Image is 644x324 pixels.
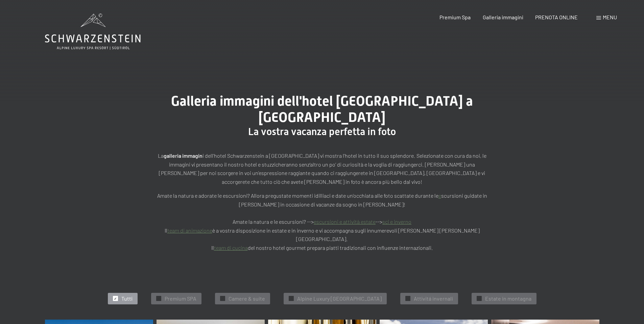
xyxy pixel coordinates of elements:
span: Camere & suite [229,295,265,302]
a: escursioni e attività estate [314,218,376,225]
span: Galleria immagini dell'hotel [GEOGRAPHIC_DATA] a [GEOGRAPHIC_DATA] [171,93,473,125]
a: PRENOTA ONLINE [535,14,578,20]
p: La i dell’hotel Schwarzenstein a [GEOGRAPHIC_DATA] vi mostra l’hotel in tutto il suo splendore. S... [153,151,491,186]
a: team di cucina [214,244,248,251]
span: La vostra vacanza perfetta in foto [248,126,396,137]
a: Galleria immagini [483,14,523,20]
span: Premium SPA [165,295,196,302]
span: Tutti [121,295,133,302]
p: Amate la natura e adorate le escursioni? Allora pregustate momenti idilliaci e date un’occhiata a... [153,191,491,252]
span: ✓ [114,296,117,301]
a: e [438,192,441,199]
span: Estate in montagna [485,295,531,302]
strong: galleria immagin [164,152,202,159]
a: team di animazione [167,227,212,234]
a: sci e inverno [382,218,411,225]
span: Alpine Luxury [GEOGRAPHIC_DATA] [297,295,382,302]
span: Attivitá invernali [414,295,453,302]
span: ✓ [478,296,480,301]
span: ✓ [290,296,292,301]
span: ✓ [221,296,224,301]
span: Menu [603,14,617,20]
a: Premium Spa [439,14,471,20]
span: ✓ [406,296,409,301]
span: ✓ [157,296,160,301]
